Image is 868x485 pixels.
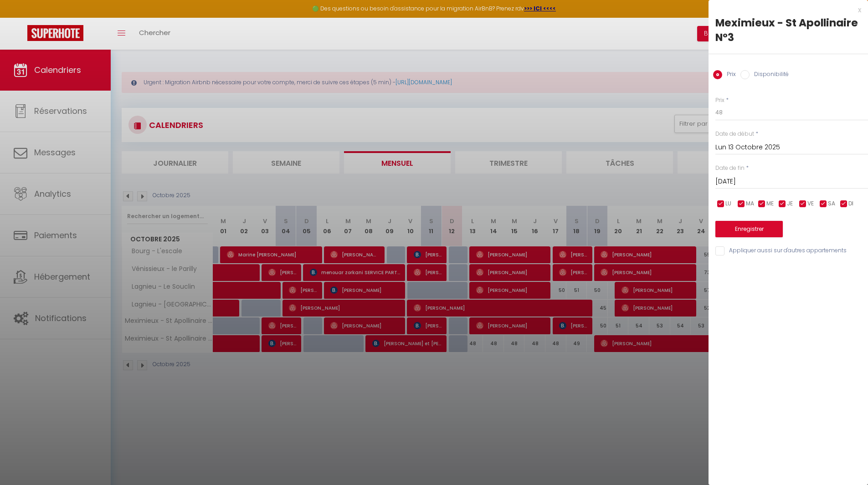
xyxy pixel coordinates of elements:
span: VE [807,199,814,208]
button: Enregistrer [715,221,783,237]
div: Meximieux - St Apollinaire N°3 [715,15,861,45]
span: MA [746,199,754,208]
div: x [709,5,861,15]
label: Disponibilité [750,70,789,80]
span: SA [828,199,835,208]
label: Date de début [715,130,754,138]
label: Prix [722,70,736,80]
label: Prix [715,96,724,105]
span: JE [787,199,793,208]
span: DI [848,199,853,208]
span: LU [725,199,731,208]
label: Date de fin [715,164,745,173]
span: ME [766,199,774,208]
